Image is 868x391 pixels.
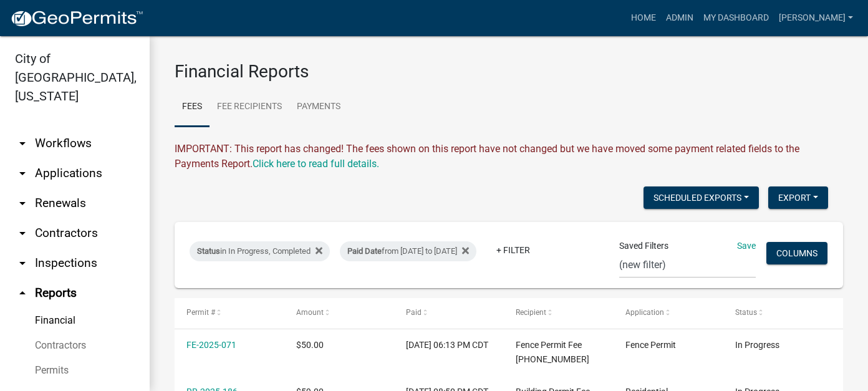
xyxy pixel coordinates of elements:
[175,142,843,171] div: IMPORTANT: This report has changed! The fees shown on this report have not changed but we have mo...
[253,158,379,170] a: Click here to read full details.
[394,298,504,328] datatable-header-cell: Paid
[723,298,833,328] datatable-header-cell: Status
[735,340,779,350] span: In Progress
[406,308,422,317] span: Paid
[698,6,774,30] a: My Dashboard
[516,340,589,364] span: Fence Permit Fee 101-1200-32215
[340,241,476,261] div: from [DATE] to [DATE]
[347,246,382,256] span: Paid Date
[504,298,614,328] datatable-header-cell: Recipient
[625,308,664,317] span: Application
[625,340,676,350] span: Fence Permit
[766,242,827,264] button: Columns
[296,308,324,317] span: Amount
[175,61,843,82] h3: Financial Reports
[15,286,30,301] i: arrow_drop_up
[197,246,220,256] span: Status
[186,308,215,317] span: Permit #
[190,241,330,261] div: in In Progress, Completed
[15,256,30,271] i: arrow_drop_down
[15,196,30,211] i: arrow_drop_down
[644,186,759,209] button: Scheduled Exports
[15,166,30,181] i: arrow_drop_down
[737,241,756,251] a: Save
[253,158,379,170] wm-modal-confirm: Upcoming Changes to Daily Fees Report
[284,298,394,328] datatable-header-cell: Amount
[15,136,30,151] i: arrow_drop_down
[768,186,828,209] button: Export
[614,298,723,328] datatable-header-cell: Application
[735,308,757,317] span: Status
[516,308,546,317] span: Recipient
[486,239,540,261] a: + Filter
[175,87,210,127] a: Fees
[15,226,30,241] i: arrow_drop_down
[774,6,858,30] a: [PERSON_NAME]
[661,6,698,30] a: Admin
[406,338,492,352] div: [DATE] 06:13 PM CDT
[619,239,668,253] span: Saved Filters
[626,6,661,30] a: Home
[296,340,324,350] span: $50.00
[175,298,284,328] datatable-header-cell: Permit #
[186,340,236,350] a: FE-2025-071
[210,87,289,127] a: Fee Recipients
[289,87,348,127] a: Payments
